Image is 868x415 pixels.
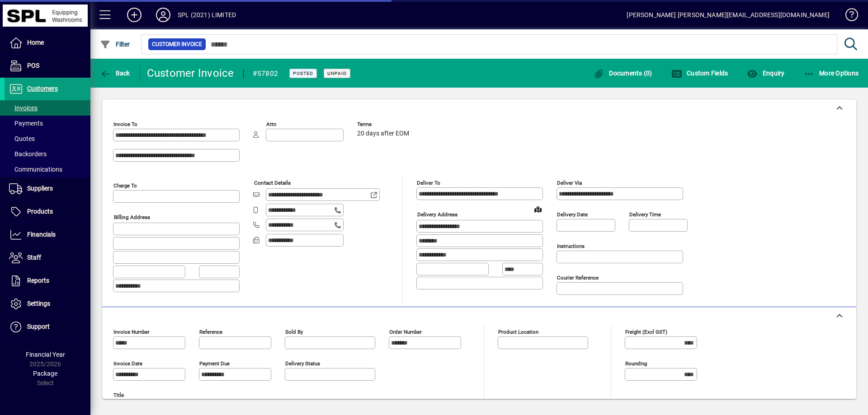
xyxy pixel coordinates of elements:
mat-label: Order number [389,329,422,335]
a: Quotes [5,131,90,146]
span: Suppliers [27,185,53,192]
a: Support [5,316,90,338]
mat-label: Instructions [557,243,585,249]
mat-label: Courier Reference [557,275,599,281]
span: Quotes [9,135,35,142]
a: POS [5,55,90,77]
span: Custom Fields [671,70,728,77]
div: [PERSON_NAME] [PERSON_NAME][EMAIL_ADDRESS][DOMAIN_NAME] [627,8,830,22]
a: Backorders [5,146,90,162]
a: View on map [531,202,545,216]
mat-label: Delivery time [629,211,661,218]
button: Documents (0) [591,65,655,81]
button: More Options [802,65,861,81]
span: Home [27,39,44,46]
span: Reports [27,277,49,284]
mat-label: Attn [266,121,276,127]
span: Backorders [9,150,47,158]
span: Package [33,370,57,377]
button: Filter [98,36,132,52]
mat-label: Invoice number [113,329,150,335]
a: Staff [5,247,90,269]
span: Filter [100,41,130,48]
mat-label: Deliver via [557,180,582,186]
span: Payments [9,120,43,127]
mat-label: Freight (excl GST) [625,329,667,335]
mat-label: Charge To [113,182,137,189]
span: Terms [357,121,411,127]
span: 20 days after EOM [357,130,409,137]
button: Enquiry [745,65,787,81]
button: Back [98,65,132,81]
span: Staff [27,254,41,261]
span: Support [27,323,50,330]
button: Profile [149,7,178,23]
span: Enquiry [747,70,784,77]
app-page-header-button: Back [90,65,140,81]
a: Invoices [5,100,90,116]
a: Knowledge Base [839,2,857,31]
span: Posted [293,70,313,76]
mat-label: Reference [199,329,222,335]
span: Settings [27,300,50,307]
span: Back [100,70,130,77]
span: Unpaid [327,70,347,76]
a: Products [5,201,90,223]
span: Documents (0) [594,70,652,77]
mat-label: Delivery status [285,360,320,367]
mat-label: Invoice date [113,360,142,367]
button: Add [120,7,149,23]
span: Communications [9,166,62,173]
span: Financials [27,231,56,238]
div: #57802 [253,66,278,81]
mat-label: Invoice To [113,121,137,127]
span: Customers [27,85,58,92]
a: Payments [5,116,90,131]
mat-label: Sold by [285,329,303,335]
a: Home [5,32,90,54]
div: SPL (2021) LIMITED [178,8,236,22]
mat-label: Product location [498,329,538,335]
a: Settings [5,293,90,315]
span: POS [27,62,39,69]
a: Financials [5,224,90,246]
span: More Options [804,70,859,77]
span: Products [27,208,53,215]
span: Customer Invoice [152,40,202,49]
mat-label: Deliver To [417,180,440,186]
span: Financial Year [26,351,65,358]
mat-label: Delivery date [557,211,588,218]
mat-label: Rounding [625,360,647,367]
span: Invoices [9,104,38,112]
mat-label: Title [113,392,124,398]
a: Communications [5,162,90,177]
div: Customer Invoice [147,66,234,80]
a: Reports [5,270,90,292]
a: Suppliers [5,177,90,200]
button: Custom Fields [669,65,731,81]
mat-label: Payment due [199,360,230,367]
